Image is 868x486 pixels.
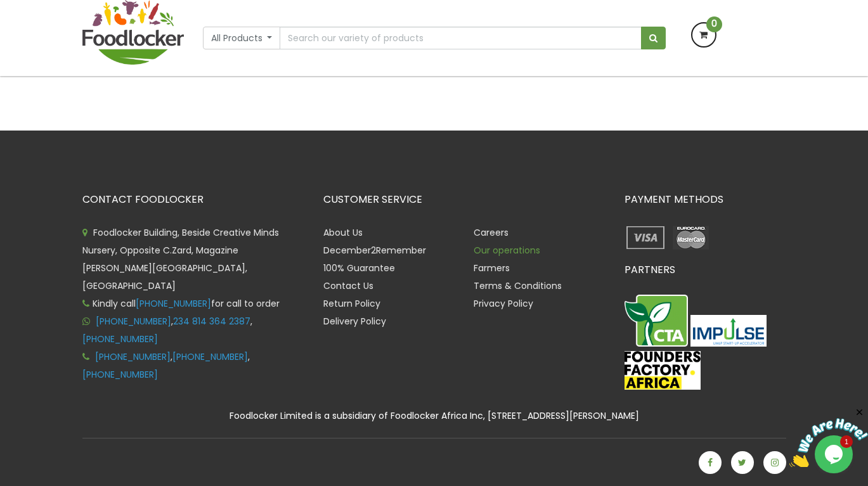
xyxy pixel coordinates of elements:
[625,264,786,276] h3: PARTNERS
[474,226,508,239] a: Careers
[323,297,380,310] a: Return Policy
[82,368,158,381] a: [PHONE_NUMBER]
[789,407,868,467] iframe: chat widget
[280,27,641,49] input: Search our variety of products
[82,297,280,310] span: Kindly call for call to order
[625,224,667,252] img: payment
[474,297,533,310] a: Privacy Policy
[323,315,386,328] a: Delivery Policy
[136,297,211,310] a: [PHONE_NUMBER]
[82,350,250,381] span: , ,
[95,350,171,363] a: [PHONE_NUMBER]
[625,295,688,347] img: CTA
[82,194,304,205] h3: CONTACT FOODLOCKER
[474,279,562,292] a: Terms & Conditions
[323,244,426,257] a: December2Remember
[73,409,796,423] div: Foodlocker Limited is a subsidiary of Foodlocker Africa Inc, [STREET_ADDRESS][PERSON_NAME]
[323,226,363,239] a: About Us
[706,16,722,32] span: 0
[82,315,252,345] span: , ,
[203,27,281,49] button: All Products
[474,244,540,257] a: Our operations
[82,333,158,345] a: [PHONE_NUMBER]
[82,226,279,292] span: Foodlocker Building, Beside Creative Minds Nursery, Opposite C.Zard, Magazine [PERSON_NAME][GEOGR...
[690,315,767,346] img: Impulse
[173,315,250,328] a: 234 814 364 2387
[474,262,510,274] a: Farmers
[625,194,786,205] h3: PAYMENT METHODS
[625,351,701,390] img: FFA
[96,315,171,328] a: [PHONE_NUMBER]
[323,194,606,205] h3: CUSTOMER SERVICE
[172,350,248,363] a: [PHONE_NUMBER]
[323,279,373,292] a: Contact Us
[670,224,712,252] img: payment
[323,262,395,274] a: 100% Guarantee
